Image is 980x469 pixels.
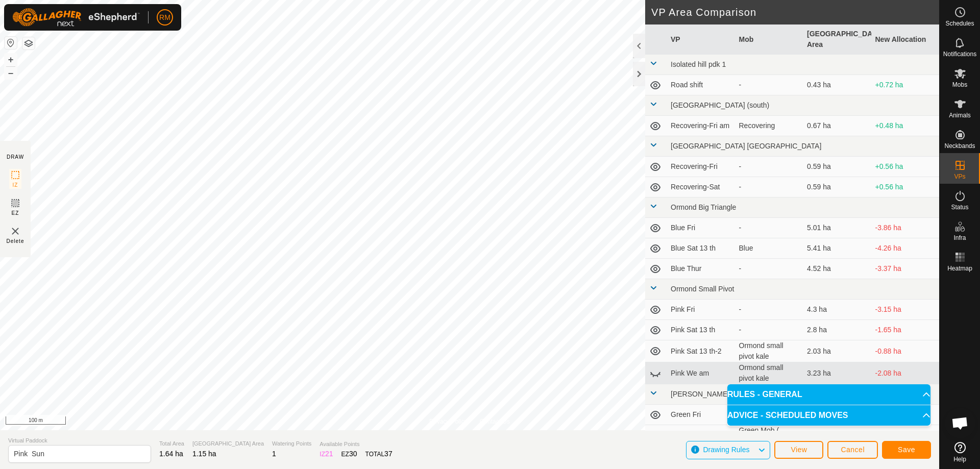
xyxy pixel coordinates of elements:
[949,112,971,118] span: Animals
[871,320,940,340] td: -1.65 ha
[871,340,940,362] td: -0.88 ha
[12,8,140,27] img: Gallagher Logo
[480,417,510,426] a: Contact Us
[952,82,967,88] span: Mobs
[159,439,184,448] span: Total Area
[667,362,735,384] td: Pink We am
[667,116,735,136] td: Recovering-Fri am
[727,411,848,419] span: ADVICE - SCHEDULED MOVES
[871,75,940,95] td: +0.72 ha
[953,235,966,241] span: Infra
[871,157,940,177] td: +0.56 ha
[735,24,803,55] th: Mob
[739,243,799,254] div: Blue
[739,263,799,274] div: -
[320,440,392,449] span: Available Points
[671,203,736,211] span: Ormond Big Triangle
[272,439,311,448] span: Watering Points
[703,446,749,454] span: Drawing Rules
[827,441,878,459] button: Cancel
[12,209,19,217] span: EZ
[7,153,24,161] div: DRAW
[159,450,183,458] span: 1.64 ha
[325,450,333,458] span: 21
[667,300,735,320] td: Pink Fri
[9,225,21,237] img: VP
[871,238,940,259] td: -4.26 ha
[898,446,915,454] span: Save
[667,425,735,447] td: Green Sat 13th
[192,450,216,458] span: 1.15 ha
[320,449,333,459] div: IZ
[671,390,764,398] span: [PERSON_NAME] new grass
[739,161,799,172] div: -
[667,238,735,259] td: Blue Sat 13 th
[871,177,940,198] td: +0.56 ha
[803,218,871,238] td: 5.01 ha
[671,101,769,109] span: [GEOGRAPHIC_DATA] (south)
[774,441,823,459] button: View
[739,120,799,131] div: Recovering
[803,177,871,198] td: 0.59 ha
[803,320,871,340] td: 2.8 ha
[940,438,980,466] a: Help
[739,80,799,90] div: -
[667,320,735,340] td: Pink Sat 13 th
[671,285,734,293] span: Ormond Small Pivot
[192,439,264,448] span: [GEOGRAPHIC_DATA] Area
[739,325,799,335] div: -
[871,259,940,279] td: -3.37 ha
[739,182,799,192] div: -
[272,450,276,458] span: 1
[871,24,940,55] th: New Allocation
[954,174,965,180] span: VPs
[803,157,871,177] td: 0.59 ha
[803,259,871,279] td: 4.52 ha
[667,157,735,177] td: Recovering-Fri
[871,300,940,320] td: -3.15 ha
[671,60,726,68] span: Isolated hill pdk 1
[671,142,821,150] span: [GEOGRAPHIC_DATA] [GEOGRAPHIC_DATA]
[349,450,357,458] span: 30
[803,24,871,55] th: [GEOGRAPHIC_DATA] Area
[5,37,17,49] button: Reset Map
[667,405,735,425] td: Green Fri
[5,67,17,79] button: –
[22,37,35,50] button: Map Layers
[739,304,799,315] div: -
[951,204,968,210] span: Status
[739,223,799,233] div: -
[5,54,17,66] button: +
[667,24,735,55] th: VP
[871,116,940,136] td: +0.48 ha
[803,75,871,95] td: 0.43 ha
[651,6,939,18] h2: VP Area Comparison
[667,177,735,198] td: Recovering-Sat
[159,12,170,23] span: RM
[803,238,871,259] td: 5.41 ha
[944,143,975,149] span: Neckbands
[841,446,865,454] span: Cancel
[667,218,735,238] td: Blue Fri
[667,75,735,95] td: Road shift
[7,237,24,245] span: Delete
[803,300,871,320] td: 4.3 ha
[953,456,966,462] span: Help
[341,449,357,459] div: EZ
[882,441,931,459] button: Save
[791,446,807,454] span: View
[943,51,976,57] span: Notifications
[727,390,802,399] span: RULES - GENERAL
[429,417,468,426] a: Privacy Policy
[871,362,940,384] td: -2.08 ha
[945,408,975,438] div: Open chat
[8,436,151,445] span: Virtual Paddock
[667,340,735,362] td: Pink Sat 13 th-2
[365,449,393,459] div: TOTAL
[945,20,974,27] span: Schedules
[803,340,871,362] td: 2.03 ha
[947,265,972,271] span: Heatmap
[727,405,930,426] p-accordion-header: ADVICE - SCHEDULED MOVES
[803,362,871,384] td: 3.23 ha
[13,181,18,189] span: IZ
